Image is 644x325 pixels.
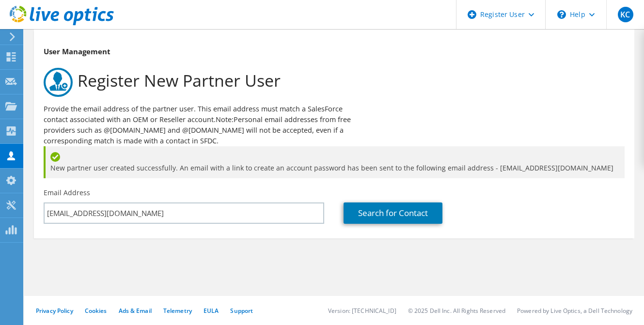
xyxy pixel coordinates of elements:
[163,307,192,315] a: Telemetry
[44,46,625,57] h3: User Management
[557,10,566,19] svg: \n
[44,104,363,146] p: Provide the email address of the partner user. This email address must match a SalesForce contact...
[44,188,90,198] label: Email Address
[408,307,505,315] li: © 2025 Dell Inc. All Rights Reserved
[85,307,107,315] a: Cookies
[216,115,234,124] b: Note:
[204,307,219,315] a: EULA
[618,7,633,22] span: KC
[36,307,73,315] a: Privacy Policy
[328,307,396,315] li: Version: [TECHNICAL_ID]
[50,163,613,173] span: New partner user created successfully. An email with a link to create an account password has bee...
[344,202,442,224] a: Search for Contact
[517,307,632,315] li: Powered by Live Optics, a Dell Technology
[44,68,620,97] h1: Register New Partner User
[119,307,152,315] a: Ads & Email
[230,307,253,315] a: Support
